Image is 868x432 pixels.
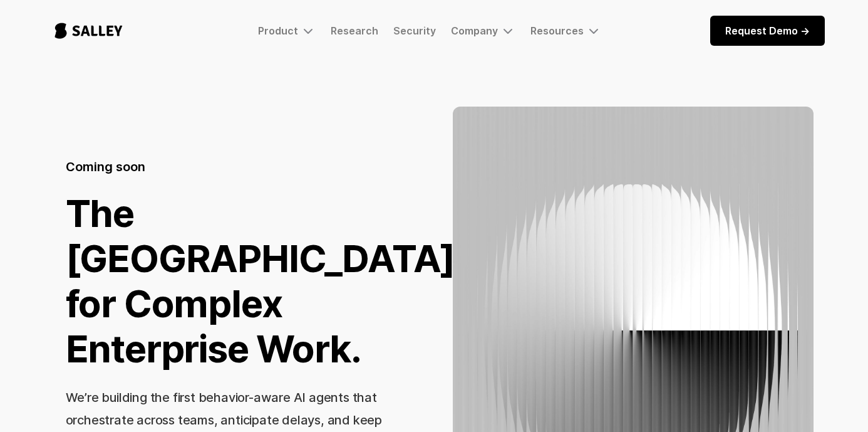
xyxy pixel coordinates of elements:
a: home [43,10,134,51]
div: Product [258,24,298,37]
h5: Coming soon [66,158,145,176]
a: Research [331,24,378,37]
div: Company [451,24,498,37]
div: Company [451,23,515,38]
a: Security [393,24,436,37]
h1: The [GEOGRAPHIC_DATA] for Complex Enterprise Work. [66,191,456,371]
div: Resources [530,24,584,37]
a: Request Demo -> [710,16,825,46]
div: Product [258,23,316,38]
div: Resources [530,23,601,38]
